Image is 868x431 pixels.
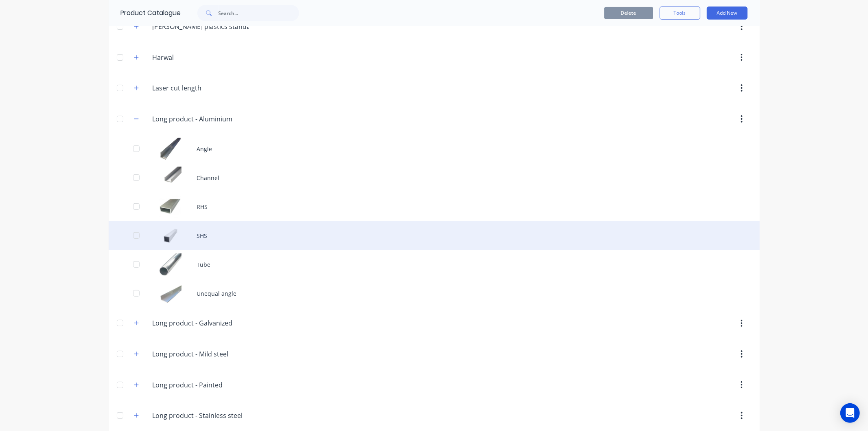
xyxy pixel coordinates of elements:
[109,192,760,221] div: RHSRHS
[109,279,760,308] div: Unequal angleUnequal angle
[153,83,249,93] input: Enter category name
[153,318,249,328] input: Enter category name
[153,380,249,390] input: Enter category name
[153,349,249,359] input: Enter category name
[109,250,760,279] div: TubeTube
[707,7,748,20] button: Add New
[109,163,760,192] div: ChannelChannel
[604,7,653,19] button: Delete
[153,114,249,124] input: Enter category name
[153,411,249,420] input: Enter category name
[109,221,760,250] div: SHSSHS
[840,403,860,423] div: Open Intercom Messenger
[109,134,760,163] div: AngleAngle
[153,22,249,31] input: Enter category name
[660,7,700,20] button: Tools
[153,53,249,62] input: Enter category name
[219,5,299,21] input: Search...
